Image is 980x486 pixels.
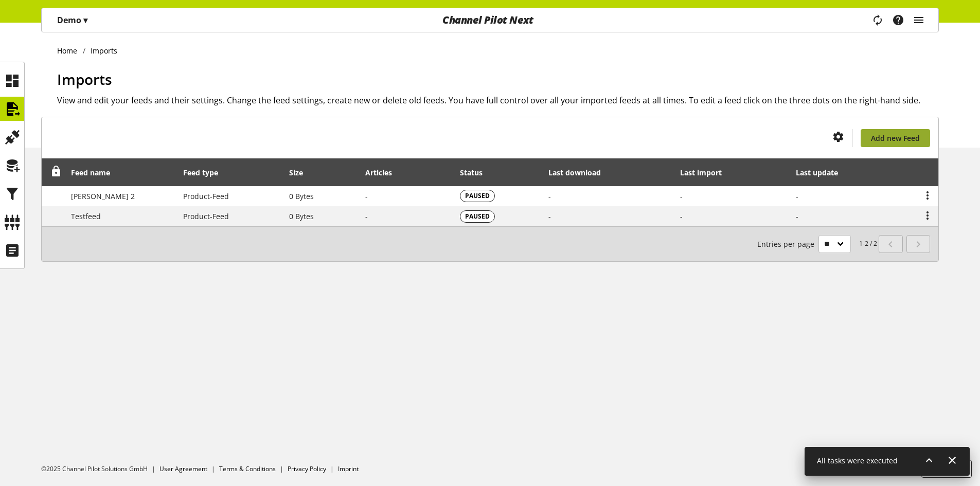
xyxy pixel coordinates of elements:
[289,167,313,178] div: Size
[289,211,314,221] span: 0 Bytes
[289,191,314,201] span: 0 Bytes
[47,166,62,179] div: Unlock to reorder rows
[680,167,732,178] div: Last import
[757,239,818,249] span: Entries per page
[757,235,877,253] small: 1-2 / 2
[51,166,62,177] span: Unlock to reorder rows
[796,211,798,221] span: -
[57,45,83,56] a: Home
[83,14,87,26] span: ▾
[861,129,930,147] a: Add new Feed
[871,133,920,143] span: Add new Feed
[817,456,898,465] span: All tasks were executed
[365,167,402,178] div: Articles
[548,211,551,221] span: -
[338,464,359,473] a: Imprint
[71,191,135,201] span: [PERSON_NAME] 2
[796,167,848,178] div: Last update
[288,464,326,473] a: Privacy Policy
[365,211,368,221] span: -
[548,191,551,201] span: -
[183,191,229,201] span: Product-Feed
[183,167,228,178] div: Feed type
[365,191,368,201] span: -
[71,211,101,221] span: Testfeed
[57,69,112,89] span: Imports
[465,191,490,201] span: PAUSED
[465,212,490,221] span: PAUSED
[57,94,939,106] h2: View and edit your feeds and their settings. Change the feed settings, create new or delete old f...
[41,464,159,474] li: ©2025 Channel Pilot Solutions GmbH
[57,14,87,26] p: Demo
[680,191,683,201] span: -
[796,191,798,201] span: -
[548,167,611,178] div: Last download
[41,8,939,32] nav: main navigation
[183,211,229,221] span: Product-Feed
[71,167,120,178] div: Feed name
[460,167,493,178] div: Status
[219,464,276,473] a: Terms & Conditions
[680,211,683,221] span: -
[159,464,207,473] a: User Agreement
